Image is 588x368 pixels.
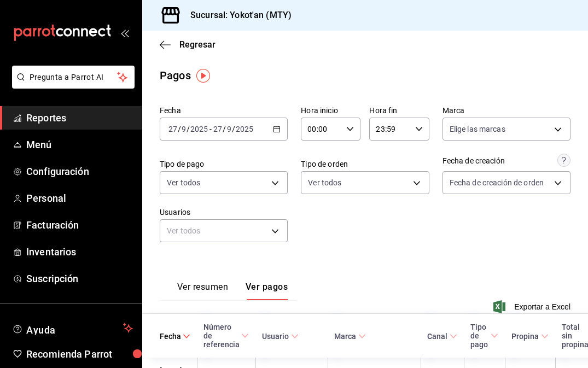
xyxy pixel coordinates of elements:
input: ---- [190,125,208,133]
div: Ver todos [160,219,288,242]
a: Pregunta a Parrot AI [8,79,135,91]
span: / [178,125,181,133]
label: Usuarios [160,208,288,216]
h3: Sucursal: Yokot'an (MTY) [182,9,292,22]
button: Pregunta a Parrot AI [12,66,135,89]
span: Elige las marcas [450,124,505,135]
button: Regresar [160,39,216,50]
input: -- [226,125,232,133]
label: Fecha [160,107,288,114]
span: / [232,125,235,133]
label: Marca [443,107,570,114]
button: Ver resumen [177,282,228,300]
input: -- [168,125,178,133]
span: Reportes [26,110,133,125]
span: - [209,125,212,133]
span: Facturación [26,218,133,232]
span: Pregunta a Parrot AI [30,72,118,83]
label: Hora fin [369,107,429,114]
input: ---- [235,125,254,133]
span: Propina [511,332,548,341]
span: Menú [26,137,133,152]
label: Tipo de orden [301,160,429,168]
span: Fecha [160,332,190,341]
label: Hora inicio [301,107,360,114]
div: Fecha de creación [443,155,505,167]
span: Ayuda [26,322,119,335]
input: -- [181,125,187,133]
span: Número de referencia [203,323,249,349]
label: Tipo de pago [160,160,288,168]
input: -- [213,125,223,133]
span: Tipo de pago [470,323,498,349]
span: Ver todos [167,177,200,188]
span: Fecha de creación de orden [450,177,544,188]
span: Canal [427,332,457,341]
span: / [187,125,190,133]
span: Suscripción [26,271,133,286]
span: Recomienda Parrot [26,347,133,361]
button: Ver pagos [246,282,288,300]
button: Exportar a Excel [496,300,570,313]
span: / [223,125,226,133]
button: open_drawer_menu [120,28,129,37]
span: Ver todos [308,177,341,188]
span: Inventarios [26,244,133,259]
div: navigation tabs [177,282,288,300]
span: Marca [334,332,365,341]
span: Usuario [262,332,298,341]
span: Personal [26,191,133,206]
div: Pagos [160,67,191,84]
span: Configuración [26,164,133,179]
span: Regresar [179,39,216,50]
img: Tooltip marker [196,69,210,83]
